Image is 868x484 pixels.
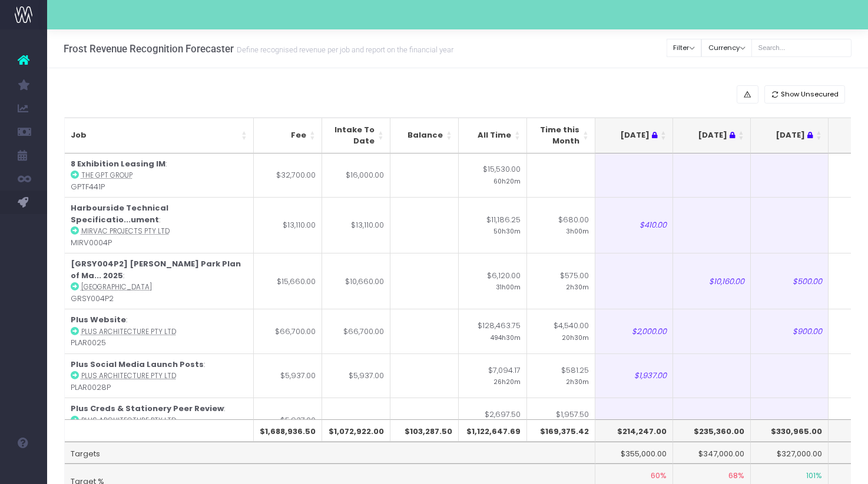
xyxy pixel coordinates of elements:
small: 31h00m [496,281,521,292]
td: : GPTF441P [65,153,254,198]
td: $128,463.75 [459,309,527,353]
td: $32,700.00 [254,153,322,198]
strong: Plus Social Media Launch Posts [71,359,204,370]
small: 2h30m [566,281,589,292]
td: $680.00 [527,197,595,253]
small: 20h30m [562,332,589,342]
small: 494h30m [491,332,521,342]
td: $10,660.00 [322,253,390,309]
small: 50h30m [493,225,521,236]
th: Fee: activate to sort column ascending [254,118,322,153]
abbr: Plus Architecture Pty Ltd [81,416,176,425]
th: $1,122,647.69 [459,419,527,442]
td: $500.00 [751,253,829,309]
td: $66,700.00 [254,309,322,353]
abbr: Plus Architecture Pty Ltd [81,327,176,336]
td: $13,110.00 [322,197,390,253]
input: Search... [751,39,852,57]
abbr: Greater Sydney Parklands [81,282,152,292]
td: $4,540.00 [527,309,595,353]
span: 101% [806,470,822,482]
th: $235,360.00 [673,419,751,442]
th: Job: activate to sort column ascending [65,118,254,153]
th: $330,965.00 [751,419,829,442]
th: $169,375.42 [527,419,595,442]
td: $900.00 [751,309,829,353]
abbr: The GPT Group [81,171,132,180]
td: $327,000.00 [751,442,829,464]
abbr: Plus Architecture Pty Ltd [81,371,176,380]
td: Targets [65,442,595,464]
th: $214,247.00 [595,419,673,442]
th: Intake To Date: activate to sort column ascending [322,118,390,153]
td: $1,937.00 [595,353,673,398]
td: : PLAR0028P [65,353,254,398]
button: Currency [701,39,752,57]
strong: Harbourside Technical Specificatio...ument [71,202,168,225]
button: Show Unsecured [764,85,846,104]
th: May 25 : activate to sort column ascending [595,118,673,153]
td: $15,530.00 [459,153,527,198]
td: $2,697.50 [459,398,527,442]
td: $347,000.00 [673,442,751,464]
span: Show Unsecured [781,89,839,99]
small: 3h00m [566,225,589,236]
td: $5,937.00 [254,353,322,398]
td: $11,186.25 [459,197,527,253]
td: : GRSY004P2 [65,253,254,309]
span: 60% [651,470,667,482]
strong: [GRSY004P2] [PERSON_NAME] Park Plan of Ma... 2025 [71,258,241,281]
th: All Time: activate to sort column ascending [459,118,527,153]
td: $6,120.00 [459,253,527,309]
small: 2h30m [566,376,589,386]
abbr: Mirvac Projects Pty Ltd [81,226,170,236]
td: $16,000.00 [322,153,390,198]
img: images/default_profile_image.png [15,460,32,478]
th: Jun 25 : activate to sort column ascending [673,118,751,153]
th: Balance: activate to sort column ascending [390,118,459,153]
strong: Plus Website [71,314,126,325]
td: : MIRV0004P [65,197,254,253]
td: $355,000.00 [595,442,673,464]
h3: Frost Revenue Recognition Forecaster [64,43,453,55]
td: $575.00 [527,253,595,309]
strong: 8 Exhibition Leasing IM [71,158,165,169]
small: 26h20m [493,376,521,386]
span: 68% [728,470,744,482]
small: 60h20m [493,175,521,186]
td: $2,000.00 [595,309,673,353]
strong: Plus Creds & Stationery Peer Review [71,403,224,414]
td: $7,094.17 [459,353,527,398]
td: : PLAR0029P [65,398,254,442]
td: : PLAR0025 [65,309,254,353]
td: $581.25 [527,353,595,398]
th: $103,287.50 [390,419,459,442]
small: Define recognised revenue per job and report on the financial year [234,43,453,55]
th: $1,072,922.00 [322,419,390,442]
td: $5,937.00 [322,353,390,398]
th: Time this Month: activate to sort column ascending [527,118,595,153]
button: Filter [667,39,702,57]
td: $1,957.50 [527,398,595,442]
td: $410.00 [595,197,673,253]
td: $66,700.00 [322,309,390,353]
th: Jul 25 : activate to sort column ascending [751,118,829,153]
td: $15,660.00 [254,253,322,309]
td: $5,937.00 [254,398,322,442]
th: $1,688,936.50 [254,419,322,442]
td: $13,110.00 [254,197,322,253]
td: $10,160.00 [673,253,751,309]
